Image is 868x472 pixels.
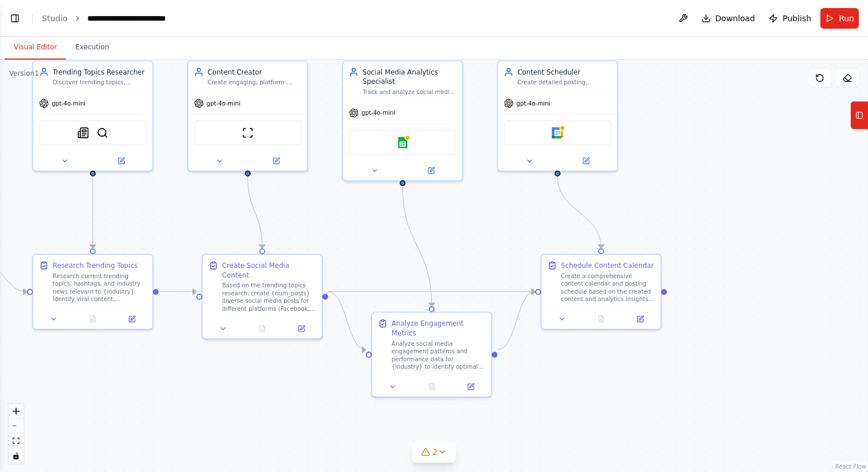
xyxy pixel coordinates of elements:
div: Schedule Content Calendar [561,260,654,270]
div: Create detailed posting schedules, organize content calendars, and coordinate the timing of socia... [517,79,611,86]
span: Publish [782,13,811,24]
button: Visual Editor [5,36,66,60]
span: gpt-4o-mini [207,99,241,107]
div: Create a comprehensive content calendar and posting schedule based on the created content and ana... [561,272,655,303]
div: Create Social Media ContentBased on the trending topics research, create {num_posts} diverse soci... [201,253,323,339]
button: No output available [72,313,113,325]
g: Edge from 7e24009c-c13b-450e-a9bb-f4ae87fa666b to 739f4249-319f-4f89-a91e-b162c6507700 [243,177,267,249]
button: Open in side panel [404,165,458,176]
button: Show left sidebar [7,10,23,26]
div: Schedule Content CalendarCreate a comprehensive content calendar and posting schedule based on th... [541,253,662,329]
div: Social Media Analytics Specialist [362,67,456,87]
button: Open in side panel [94,155,148,166]
button: Download [697,8,760,29]
img: ScrapeWebsiteTool [242,127,253,139]
button: No output available [580,313,621,325]
nav: breadcrumb [42,13,204,24]
span: gpt-4o-mini [52,99,86,107]
a: React Flow attribution [835,463,866,470]
button: Publish [764,8,816,29]
g: Edge from f33cbc64-bd1a-480a-8f4f-66bb56663bac to 87121fda-192b-4eab-bc55-9f6ba943e3c6 [553,177,606,249]
span: gpt-4o-mini [517,99,551,107]
button: Open in side panel [454,381,487,392]
g: Edge from 739f4249-319f-4f89-a91e-b162c6507700 to 316c12d0-128b-40c7-8c00-ecfd4f2753fe [328,287,366,354]
div: Content SchedulerCreate detailed posting schedules, organize content calendars, and coordinate th... [497,60,618,171]
div: Create Social Media Content [222,260,316,280]
button: 2 [412,442,456,463]
button: No output available [242,323,282,334]
a: Studio [42,14,68,23]
div: Social Media Analytics SpecialistTrack and analyze social media engagement metrics, monitor post ... [342,60,463,181]
div: Trending Topics Researcher [53,67,147,77]
span: 2 [433,446,438,458]
g: Edge from 1071e218-953a-4911-9dcd-8feeb9456832 to 761c3684-cc8a-4f05-acbd-826b5716b7be [88,177,98,249]
div: Analyze Engagement MetricsAnalyze social media engagement patterns and performance data for {indu... [371,312,493,397]
g: Edge from 316c12d0-128b-40c7-8c00-ecfd4f2753fe to 87121fda-192b-4eab-bc55-9f6ba943e3c6 [498,287,536,354]
div: Content Scheduler [517,67,611,77]
span: Run [839,13,854,24]
div: Track and analyze social media engagement metrics, monitor post performance, and generate insight... [362,88,456,96]
img: Google calendar [552,127,563,139]
div: Research Trending TopicsResearch current trending topics, hashtags, and industry news relevant to... [32,253,153,329]
div: React Flow controls [9,404,24,463]
button: Execution [66,36,118,60]
div: Analyze Engagement Metrics [392,318,486,338]
g: Edge from 92329305-1121-4db7-8931-61ee78b17ae9 to 316c12d0-128b-40c7-8c00-ecfd4f2753fe [398,186,436,306]
button: zoom in [9,404,24,419]
img: SerplyNewsSearchTool [77,127,89,139]
div: Content Creator [208,67,302,77]
button: Open in side panel [623,313,657,325]
div: Based on the trending topics research, create {num_posts} diverse social media posts for differen... [222,282,316,313]
button: Run [820,8,859,29]
div: Discover trending topics, hashtags, and industry news that are relevant to {industry}. Research c... [53,79,147,86]
g: Edge from 739f4249-319f-4f89-a91e-b162c6507700 to 87121fda-192b-4eab-bc55-9f6ba943e3c6 [328,287,536,297]
button: Open in side panel [115,313,149,325]
button: No output available [411,381,452,392]
span: gpt-4o-mini [362,109,396,116]
g: Edge from 761c3684-cc8a-4f05-acbd-826b5716b7be to 739f4249-319f-4f89-a91e-b162c6507700 [158,287,196,297]
button: toggle interactivity [9,448,24,463]
img: Google sheets [397,136,408,148]
button: zoom out [9,419,24,434]
button: fit view [9,434,24,448]
div: Research Trending Topics [53,260,138,270]
button: Open in side panel [285,323,318,334]
span: Download [715,13,755,24]
button: Open in side panel [559,155,613,166]
div: Trending Topics ResearcherDiscover trending topics, hashtags, and industry news that are relevant... [32,60,153,171]
img: BraveSearchTool [96,127,108,139]
div: Analyze social media engagement patterns and performance data for {industry} to identify optimal ... [392,340,486,371]
div: Version 1 [9,69,39,78]
div: Content CreatorCreate engaging, platform-specific social media content including posts, captions,... [187,60,308,171]
div: Research current trending topics, hashtags, and industry news relevant to {industry}. Identify vi... [53,272,147,303]
div: Create engaging, platform-specific social media content including posts, captions, hashtags, and ... [208,79,302,86]
button: Open in side panel [249,155,303,166]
